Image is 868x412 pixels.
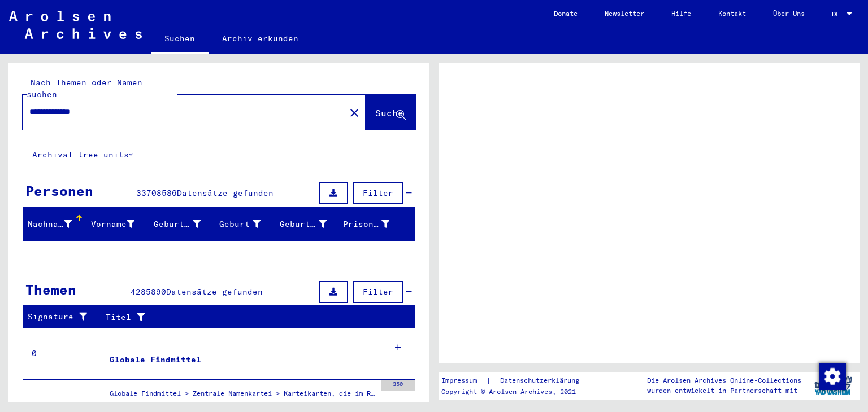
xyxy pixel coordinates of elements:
p: wurden entwickelt in Partnerschaft mit [647,385,801,396]
div: Signature [28,311,92,323]
a: Suchen [151,25,209,54]
button: Archival tree units [23,144,142,165]
mat-header-cell: Nachname [23,208,86,240]
div: Prisoner # [343,215,404,233]
td: 0 [23,327,101,379]
span: Datensätze gefunden [166,287,263,297]
div: Zustimmung ändern [818,362,845,389]
button: Suche [366,95,415,130]
div: Signature [28,308,103,326]
button: Clear [343,101,366,124]
div: Geburtsname [154,218,201,230]
div: Geburtsdatum [280,218,327,230]
div: Vorname [91,218,135,230]
div: Globale Findmittel [110,354,201,366]
mat-header-cell: Vorname [86,208,150,240]
a: Datenschutzerklärung [491,375,593,387]
p: Die Arolsen Archives Online-Collections [647,375,801,385]
mat-header-cell: Prisoner # [338,208,415,240]
span: Datensätze gefunden [177,188,274,198]
span: 4285890 [131,287,166,297]
div: Globale Findmittel > Zentrale Namenkartei > Karteikarten, die im Rahmen der sequentiellen Massend... [110,388,375,404]
mat-header-cell: Geburtsdatum [275,208,338,240]
div: Titel [106,308,404,326]
a: Impressum [441,375,486,387]
mat-icon: close [348,106,361,120]
div: Geburt‏ [217,215,275,233]
div: | [441,375,593,387]
div: Personen [25,181,93,201]
div: Nachname [28,218,72,230]
div: Vorname [91,215,149,233]
span: Suche [375,107,403,119]
a: Archiv erkunden [209,25,312,52]
div: Geburtsname [154,215,215,233]
div: 350 [381,380,415,391]
div: Themen [25,279,76,300]
button: Filter [353,182,403,204]
div: Prisoner # [343,218,390,230]
mat-header-cell: Geburt‏ [212,208,276,240]
span: Filter [363,287,393,297]
div: Geburt‏ [217,218,261,230]
mat-header-cell: Geburtsname [149,208,212,240]
div: Geburtsdatum [280,215,341,233]
div: Titel [106,312,393,323]
span: Filter [363,188,393,198]
img: yv_logo.png [812,371,854,400]
div: Nachname [28,215,86,233]
span: 33708586 [136,188,177,198]
span: DE [832,10,844,18]
img: Arolsen_neg.svg [9,11,142,39]
button: Filter [353,281,403,303]
img: Zustimmung ändern [819,363,846,390]
mat-label: Nach Themen oder Namen suchen [27,77,142,99]
p: Copyright © Arolsen Archives, 2021 [441,387,593,397]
